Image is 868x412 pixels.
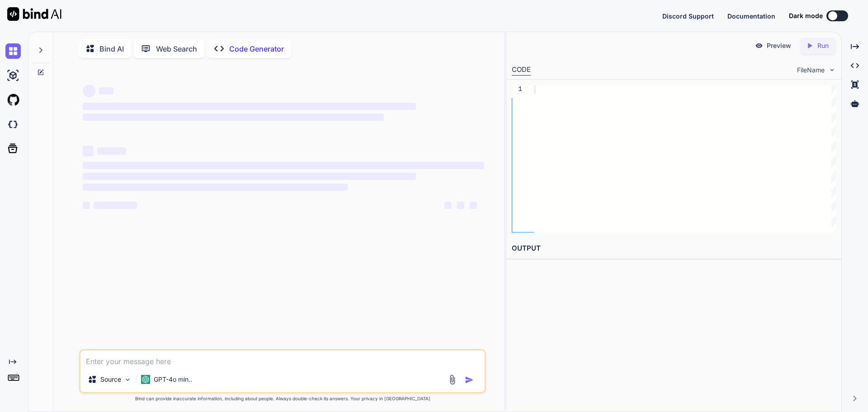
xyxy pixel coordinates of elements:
span: ‌ [97,147,126,155]
p: Web Search [156,43,197,54]
img: chevron down [828,66,836,74]
div: CODE [512,65,531,76]
span: FileName [797,66,825,75]
p: Bind can provide inaccurate information, including about people. Always double-check its answers.... [79,395,486,402]
div: 1 [512,85,522,94]
span: ‌ [83,173,416,180]
span: ‌ [94,202,137,209]
span: ‌ [83,184,348,191]
span: ‌ [83,162,484,169]
span: ‌ [83,85,95,97]
span: ‌ [444,202,452,209]
p: Run [817,41,829,50]
span: ‌ [83,146,94,156]
img: preview [755,42,763,50]
p: Bind AI [99,43,124,54]
img: Bind AI [7,7,61,21]
p: Code Generator [229,43,284,54]
span: ‌ [457,202,464,209]
img: icon [465,375,474,384]
img: darkCloudIdeIcon [5,117,21,132]
span: ‌ [83,103,416,110]
button: Discord Support [662,11,714,21]
span: Discord Support [662,12,714,20]
span: Dark mode [789,11,823,20]
span: ‌ [83,114,384,121]
span: ‌ [470,202,477,209]
span: ‌ [83,202,90,209]
h2: OUTPUT [506,238,841,259]
button: Documentation [727,11,775,21]
img: Pick Models [124,376,132,384]
span: ‌ [99,87,113,95]
p: GPT-4o min.. [154,375,192,384]
img: ai-studio [5,68,21,83]
p: Source [100,375,121,384]
img: GPT-4o mini [141,375,150,384]
p: Preview [767,41,791,50]
span: Documentation [727,12,775,20]
img: attachment [447,374,458,385]
img: chat [5,43,21,59]
img: githubLight [5,92,21,108]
